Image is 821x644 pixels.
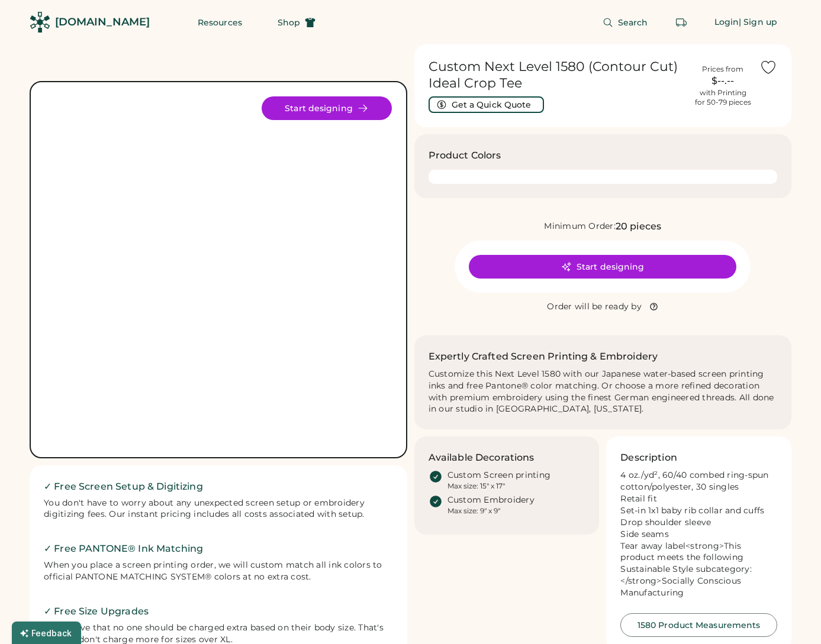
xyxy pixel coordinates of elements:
[30,12,50,33] img: Rendered Logo - Screens
[695,88,751,107] div: with Printing for 50-79 pieces
[429,59,687,92] h1: Custom Next Level 1580 (Contour Cut) Ideal Crop Tee
[714,17,739,28] div: Login
[544,221,616,232] div: Minimum Order:
[588,11,662,34] button: Search
[693,74,752,88] div: $--.--
[620,613,777,637] button: 1580 Product Measurements
[447,481,505,491] div: Max size: 15" x 17"
[44,480,393,494] h2: ✓ Free Screen Setup & Digitizing
[447,470,551,481] div: Custom Screen printing
[429,349,658,364] h2: Expertly Crafted Screen Printing & Embroidery
[429,148,501,163] h3: Product Colors
[183,11,256,34] button: Resources
[447,494,535,506] div: Custom Embroidery
[262,96,392,120] button: Start designing
[45,96,392,443] div: 1580 Style Image
[429,96,544,113] button: Get a Quick Quote
[669,11,693,34] button: Retrieve an order
[44,497,393,521] div: You don't have to worry about any unexpected screen setup or embroidery digitizing fees. Our inst...
[739,17,777,28] div: | Sign up
[618,18,648,27] span: Search
[620,470,777,599] div: 4 oz./yd², 60/40 combed ring-spun cotton/polyester, 30 singles Retail fit Set-in 1x1 baby rib col...
[278,18,300,27] span: Shop
[429,451,535,465] h3: Available Decorations
[447,506,500,516] div: Max size: 9" x 9"
[429,368,778,416] div: Customize this Next Level 1580 with our Japanese water-based screen printing inks and free Panton...
[702,64,743,74] div: Prices from
[44,542,393,556] h2: ✓ Free PANTONE® Ink Matching
[44,604,393,619] h2: ✓ Free Size Upgrades
[616,219,661,234] div: 20 pieces
[45,96,392,443] img: Next Level 1580 Product Image
[547,301,642,313] div: Order will be ready by
[55,15,150,30] div: [DOMAIN_NAME]
[44,559,393,583] div: When you place a screen printing order, we will custom match all ink colors to official PANTONE M...
[263,11,330,34] button: Shop
[469,255,736,279] button: Start designing
[620,451,677,465] h3: Description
